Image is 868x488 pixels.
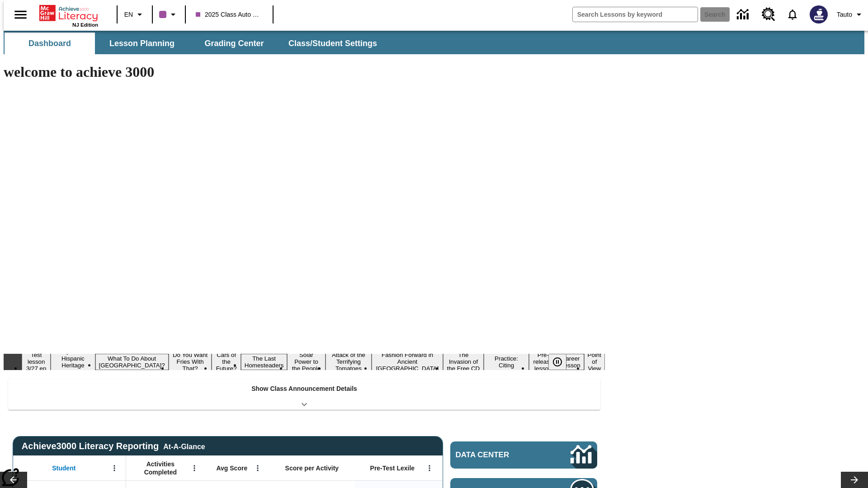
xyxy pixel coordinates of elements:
button: Slide 1 Test lesson 3/27 en [22,350,51,373]
button: Lesson carousel, Next [841,472,868,488]
button: Open side menu [7,1,34,28]
div: Pause [548,354,576,370]
button: Class/Student Settings [281,33,384,54]
span: Pre-Test Lexile [370,464,415,472]
button: Open Menu [188,461,201,475]
img: Avatar [810,5,828,23]
span: NJ Edition [72,22,98,28]
span: 2025 Class Auto Grade 13 [196,10,263,19]
div: SubNavbar [4,31,864,54]
button: Select a new avatar [804,3,833,26]
button: Profile/Settings [833,6,868,23]
button: Dashboard [5,33,95,54]
span: Tauto [837,10,852,19]
button: Slide 3 What To Do About Iceland? [95,354,169,370]
button: Open Menu [251,461,264,475]
span: Score per Activity [285,464,339,472]
button: Slide 2 ¡Viva Hispanic Heritage Month! [51,347,95,377]
span: EN [124,10,133,19]
button: Slide 7 Solar Power to the People [287,350,325,373]
button: Language: EN, Select a language [120,6,149,23]
span: Student [52,464,75,472]
a: Home [39,4,98,22]
span: Avg Score [216,464,247,472]
a: Notifications [781,3,804,26]
button: Slide 11 Mixed Practice: Citing Evidence [484,347,529,377]
h1: welcome to achieve 3000 [4,64,605,80]
button: Slide 9 Fashion Forward in Ancient Rome [372,350,443,373]
div: SubNavbar [4,33,385,54]
button: Slide 4 Do You Want Fries With That? [169,350,212,373]
button: Lesson Planning [97,33,187,54]
div: Home [39,3,98,28]
button: Slide 8 Attack of the Terrifying Tomatoes [325,350,372,373]
span: Data Center [456,450,540,460]
div: At-A-Glance [163,441,205,451]
span: Activities Completed [131,460,190,476]
a: Data Center [450,441,597,469]
button: Open Menu [423,461,436,475]
button: Open Menu [108,461,121,475]
div: Show Class Announcement Details [8,379,600,410]
input: search field [573,7,698,22]
button: Class color is purple. Change class color [156,6,182,23]
button: Pause [548,354,566,370]
button: Slide 10 The Invasion of the Free CD [443,350,484,373]
button: Slide 14 Point of View [584,350,605,373]
button: Slide 5 Cars of the Future? [212,350,241,373]
a: Data Center [731,2,756,27]
p: Show Class Announcement Details [251,384,357,394]
button: Slide 6 The Last Homesteaders [241,354,288,370]
button: Grading Center [189,33,279,54]
button: Slide 12 Pre-release lesson [529,350,557,373]
span: Achieve3000 Literacy Reporting [22,441,205,451]
a: Resource Center, Will open in new tab [756,2,781,27]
